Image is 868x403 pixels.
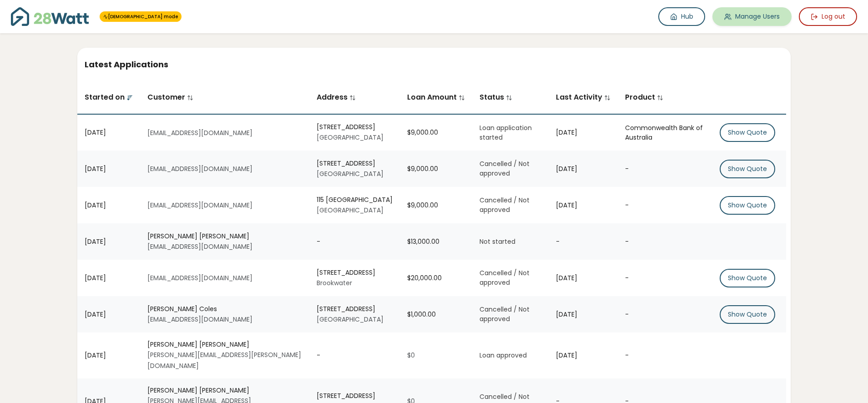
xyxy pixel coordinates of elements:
[317,351,393,360] div: -
[556,164,611,174] div: [DATE]
[625,237,705,247] div: -
[85,273,133,283] div: [DATE]
[625,92,663,102] span: Product
[147,304,302,314] div: [PERSON_NAME] Coles
[85,237,133,247] div: [DATE]
[147,201,252,210] small: [EMAIL_ADDRESS][DOMAIN_NAME]
[317,195,393,205] div: 115 [GEOGRAPHIC_DATA]
[85,128,133,137] div: [DATE]
[85,201,133,210] div: [DATE]
[712,7,792,26] a: Manage Users
[799,7,857,26] button: Log out
[556,92,611,102] span: Last Activity
[317,304,393,314] div: [STREET_ADDRESS]
[103,13,178,20] a: [DEMOGRAPHIC_DATA] mode
[407,128,465,137] div: $9,000.00
[317,206,384,215] small: [GEOGRAPHIC_DATA]
[658,7,705,26] a: Hub
[625,164,705,174] div: -
[479,196,530,214] span: Cancelled / Not approved
[317,169,384,178] small: [GEOGRAPHIC_DATA]
[85,92,133,102] span: Started on
[147,315,252,324] small: [EMAIL_ADDRESS][DOMAIN_NAME]
[407,310,465,319] div: $1,000.00
[407,164,465,174] div: $9,000.00
[556,237,611,247] div: -
[147,386,302,395] div: [PERSON_NAME] [PERSON_NAME]
[720,196,775,215] button: Show Quote
[147,164,252,173] small: [EMAIL_ADDRESS][DOMAIN_NAME]
[11,7,89,26] img: 28Watt
[479,159,530,178] span: Cancelled / Not approved
[317,278,352,287] small: Brookwater
[625,123,705,142] div: Commonwealth Bank of Australia
[479,305,530,323] span: Cancelled / Not approved
[407,92,465,102] span: Loan Amount
[720,160,775,178] button: Show Quote
[625,310,705,319] div: -
[479,237,515,246] span: Not started
[100,11,182,22] span: You're in 28Watt mode - full access to all features!
[407,237,465,247] div: $13,000.00
[556,128,611,137] div: [DATE]
[85,164,133,174] div: [DATE]
[317,237,393,247] div: -
[317,391,393,401] div: [STREET_ADDRESS]
[147,232,302,241] div: [PERSON_NAME] [PERSON_NAME]
[147,350,301,370] small: [PERSON_NAME][EMAIL_ADDRESS][PERSON_NAME][DOMAIN_NAME]
[317,133,384,142] small: [GEOGRAPHIC_DATA]
[625,351,705,360] div: -
[407,273,465,283] div: $20,000.00
[556,273,611,283] div: [DATE]
[625,273,705,283] div: -
[147,92,193,102] span: Customer
[556,201,611,210] div: [DATE]
[479,123,532,142] span: Loan application started
[85,59,783,70] h5: Latest Applications
[720,269,775,287] button: Show Quote
[625,201,705,210] div: -
[317,159,393,168] div: [STREET_ADDRESS]
[556,351,611,360] div: [DATE]
[317,92,356,102] span: Address
[317,268,393,277] div: [STREET_ADDRESS]
[85,310,133,319] div: [DATE]
[556,310,611,319] div: [DATE]
[147,128,252,137] small: [EMAIL_ADDRESS][DOMAIN_NAME]
[479,351,527,360] span: Loan approved
[479,92,512,102] span: Status
[147,340,302,349] div: [PERSON_NAME] [PERSON_NAME]
[147,273,252,282] small: [EMAIL_ADDRESS][DOMAIN_NAME]
[720,305,775,324] button: Show Quote
[317,122,393,132] div: [STREET_ADDRESS]
[317,315,384,324] small: [GEOGRAPHIC_DATA]
[147,242,252,251] small: [EMAIL_ADDRESS][DOMAIN_NAME]
[407,351,415,360] span: $0
[479,268,530,287] span: Cancelled / Not approved
[720,123,775,142] button: Show Quote
[85,351,133,360] div: [DATE]
[407,201,465,210] div: $9,000.00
